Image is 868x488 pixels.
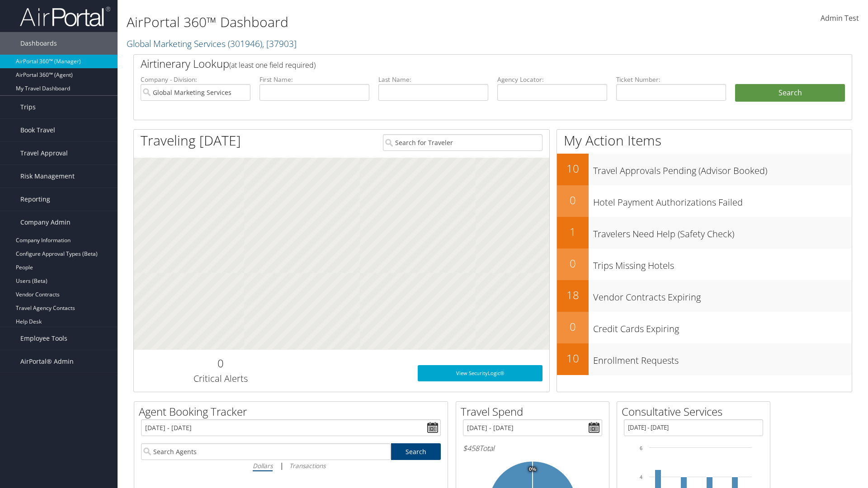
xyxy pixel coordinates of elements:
[593,223,852,240] h3: Travelers Need Help (Safety Check)
[141,56,785,71] h2: Airtinerary Lookup
[391,443,441,460] a: Search
[593,350,852,367] h3: Enrollment Requests
[463,443,602,453] h6: Total
[253,461,273,470] i: Dollars
[557,154,852,185] a: 10Travel Approvals Pending (Advisor Booked)
[20,119,55,141] span: Book Travel
[141,75,250,84] label: Company - Division:
[593,318,852,335] h3: Credit Cards Expiring
[557,319,589,334] h2: 0
[557,343,852,375] a: 10Enrollment Requests
[735,84,845,102] button: Search
[127,38,297,50] a: Global Marketing Services
[593,160,852,177] h3: Travel Approvals Pending (Advisor Booked)
[557,287,589,303] h2: 18
[259,75,369,84] label: First Name:
[557,256,589,271] h2: 0
[557,161,589,176] h2: 10
[593,192,852,209] h3: Hotel Payment Authorizations Failed
[262,38,297,50] span: , [ 37903 ]
[20,165,75,188] span: Risk Management
[20,32,57,55] span: Dashboards
[141,372,300,385] h3: Critical Alerts
[557,217,852,249] a: 1Travelers Need Help (Safety Check)
[616,75,726,84] label: Ticket Number:
[461,404,609,419] h2: Travel Spend
[557,249,852,280] a: 0Trips Missing Hotels
[557,185,852,217] a: 0Hotel Payment Authorizations Failed
[141,131,241,150] h1: Traveling [DATE]
[557,351,589,366] h2: 10
[593,255,852,272] h3: Trips Missing Hotels
[141,356,300,371] h2: 0
[20,142,68,164] span: Travel Approval
[20,96,36,118] span: Trips
[557,224,589,239] h2: 1
[127,13,615,32] h1: AirPortal 360™ Dashboard
[20,211,71,234] span: Company Admin
[463,443,479,453] span: $458
[141,443,391,460] input: Search Agents
[289,461,325,470] i: Transactions
[557,131,852,150] h1: My Action Items
[622,404,770,419] h2: Consultative Services
[378,75,488,84] label: Last Name:
[20,6,110,27] img: airportal-logo.png
[20,327,67,350] span: Employee Tools
[557,280,852,312] a: 18Vendor Contracts Expiring
[640,474,642,480] tspan: 4
[418,365,542,381] a: View SecurityLogic®
[557,312,852,343] a: 0Credit Cards Expiring
[20,188,50,211] span: Reporting
[139,404,448,419] h2: Agent Booking Tracker
[821,13,859,23] span: Admin Test
[383,134,542,151] input: Search for Traveler
[20,350,74,373] span: AirPortal® Admin
[640,446,642,451] tspan: 6
[593,286,852,304] h3: Vendor Contracts Expiring
[557,192,589,208] h2: 0
[228,38,262,50] span: ( 301946 )
[141,460,441,471] div: |
[497,75,607,84] label: Agency Locator:
[529,467,536,472] tspan: 0%
[821,5,859,33] a: Admin Test
[229,60,316,70] span: (at least one field required)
